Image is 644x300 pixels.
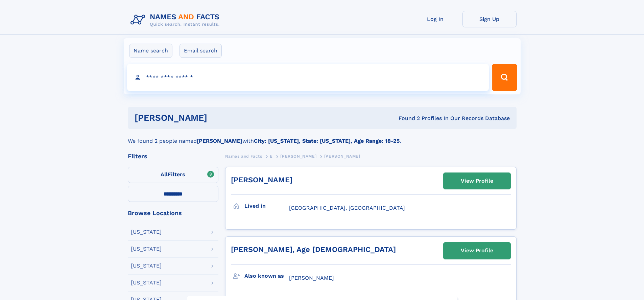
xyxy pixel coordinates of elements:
div: View Profile [461,173,493,189]
span: [PERSON_NAME] [324,154,360,159]
div: [US_STATE] [131,280,162,285]
div: [US_STATE] [131,246,162,252]
span: [PERSON_NAME] [289,275,334,281]
h1: [PERSON_NAME] [135,114,303,122]
div: [US_STATE] [131,229,162,235]
a: Names and Facts [225,152,262,160]
a: Log In [408,11,462,27]
button: Search Button [492,64,517,91]
div: [US_STATE] [131,263,162,269]
span: [GEOGRAPHIC_DATA], [GEOGRAPHIC_DATA] [289,205,405,211]
a: View Profile [444,173,510,189]
h3: Also known as [244,270,289,282]
label: Filters [128,167,218,183]
h3: Lived in [244,200,289,212]
a: [PERSON_NAME] [280,152,316,160]
span: E [270,154,273,159]
div: Browse Locations [128,210,218,216]
b: City: [US_STATE], State: [US_STATE], Age Range: 18-25 [254,138,400,144]
div: View Profile [461,243,493,258]
span: [PERSON_NAME] [280,154,316,159]
span: All [161,171,168,178]
div: Found 2 Profiles In Our Records Database [303,115,510,122]
a: [PERSON_NAME], Age [DEMOGRAPHIC_DATA] [231,245,396,254]
a: Sign Up [462,11,517,27]
a: E [270,152,273,160]
a: [PERSON_NAME] [231,176,292,184]
div: We found 2 people named with . [128,129,517,145]
img: Logo Names and Facts [128,11,225,29]
div: Filters [128,153,218,159]
input: search input [127,64,489,91]
label: Email search [180,44,222,58]
b: [PERSON_NAME] [197,138,242,144]
label: Name search [129,44,172,58]
a: View Profile [444,243,510,259]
